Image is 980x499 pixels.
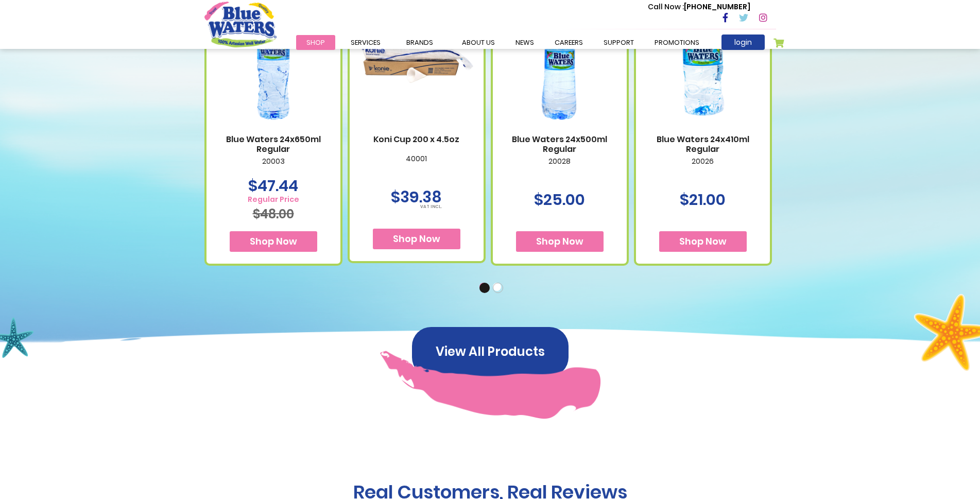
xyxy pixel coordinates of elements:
[412,327,569,376] button: View All Products
[360,154,473,176] p: 40001
[516,231,604,252] button: Shop Now
[493,283,503,293] button: 2 of 2
[412,345,569,357] a: View All Products
[217,157,330,179] p: 20003
[204,2,277,47] a: store logo
[503,134,616,154] a: Blue Waters 24x500ml Regular
[721,35,765,50] a: login
[391,186,442,208] span: $39.38
[503,157,616,179] p: 20028
[248,175,298,197] span: $47.44
[646,157,760,179] p: 20026
[544,35,593,50] a: careers
[250,235,297,248] span: Shop Now
[646,134,760,154] a: Blue Waters 24x410ml Regular
[393,232,440,245] span: Shop Now
[659,231,747,252] button: Shop Now
[360,134,473,144] a: Koni Cup 200 x 4.5oz
[351,38,381,47] span: Services
[230,231,317,252] button: Shop Now
[648,2,750,12] p: [PHONE_NUMBER]
[536,235,583,248] span: Shop Now
[306,38,325,47] span: Shop
[217,134,330,154] a: Blue Waters 24x650ml Regular
[452,35,505,50] a: about us
[644,35,710,50] a: Promotions
[248,195,299,204] span: Regular Price
[373,229,460,249] button: Shop Now
[406,38,433,47] span: Brands
[479,283,490,293] button: 1 of 2
[679,235,727,248] span: Shop Now
[680,188,726,211] span: $21.00
[534,188,585,211] span: $25.00
[253,205,294,222] span: $48.00
[593,35,644,50] a: support
[505,35,544,50] a: News
[648,2,684,12] span: Call Now :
